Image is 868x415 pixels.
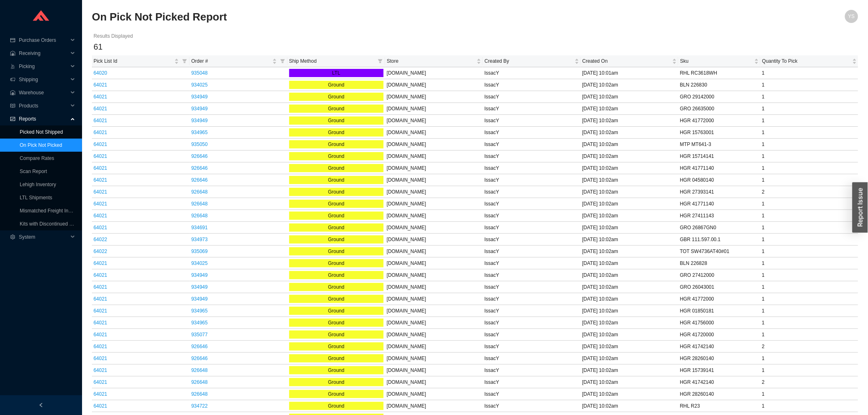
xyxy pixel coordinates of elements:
[678,55,761,67] th: Sku sortable
[191,260,208,266] a: 934025
[191,130,208,135] a: 934965
[678,198,761,210] td: HGR 41771140
[94,296,107,302] a: 64021
[678,258,761,269] td: BLN 226828
[289,105,384,113] div: Ground
[191,153,208,159] a: 926646
[678,329,761,341] td: HGR 41720000
[483,91,580,103] td: IssacY
[289,283,384,291] div: Ground
[483,115,580,127] td: IssacY
[289,140,384,148] div: Ground
[483,127,580,139] td: IssacY
[94,57,173,65] span: Pick List Id
[483,162,580,174] td: IssacY
[385,365,483,376] td: [DOMAIN_NAME]
[580,341,678,353] td: [DATE] 10:02am
[580,329,678,341] td: [DATE] 10:02am
[19,47,68,60] span: Receiving
[387,57,475,65] span: Store
[289,57,375,65] span: Ship Method
[289,212,384,220] div: Ground
[94,379,107,385] a: 64021
[680,57,753,65] span: Sku
[19,230,68,244] span: System
[761,127,858,139] td: 1
[19,86,68,99] span: Warehouse
[580,376,678,388] td: [DATE] 10:02am
[678,365,761,376] td: HGR 15739141
[761,353,858,365] td: 1
[483,103,580,115] td: IssacY
[761,400,858,412] td: 1
[385,91,483,103] td: [DOMAIN_NAME]
[289,295,384,303] div: Ground
[10,38,16,43] span: credit-card
[94,332,107,337] a: 64021
[385,103,483,115] td: [DOMAIN_NAME]
[580,186,678,198] td: [DATE] 10:02am
[580,388,678,400] td: [DATE] 10:02am
[761,376,858,388] td: 2
[20,155,54,161] a: Compare Rates
[191,332,208,337] a: 935077
[580,174,678,186] td: [DATE] 10:02am
[761,186,858,198] td: 2
[678,388,761,400] td: HGR 28260140
[191,213,208,219] a: 926648
[580,222,678,234] td: [DATE] 10:02am
[385,281,483,293] td: [DOMAIN_NAME]
[483,376,580,388] td: IssacY
[483,400,580,412] td: IssacY
[678,210,761,222] td: HGR 27411143
[20,182,56,187] a: Lehigh Inventory
[385,115,483,127] td: [DOMAIN_NAME]
[94,260,107,266] a: 64021
[289,331,384,339] div: Ground
[10,116,16,121] span: fund
[20,169,47,174] a: Scan Report
[191,249,208,254] a: 935069
[191,94,208,100] a: 934949
[580,353,678,365] td: [DATE] 10:02am
[678,281,761,293] td: GRO 26043001
[191,403,208,409] a: 934722
[19,60,68,73] span: Picking
[289,93,384,101] div: Ground
[580,293,678,305] td: [DATE] 10:02am
[483,222,580,234] td: IssacY
[761,317,858,329] td: 1
[289,378,384,386] div: Ground
[10,103,16,108] span: read
[385,210,483,222] td: [DOMAIN_NAME]
[191,391,208,397] a: 926648
[94,391,107,397] a: 64021
[289,342,384,351] div: Ground
[385,376,483,388] td: [DOMAIN_NAME]
[484,57,573,65] span: Created By
[678,269,761,281] td: GRO 27412000
[678,246,761,258] td: TOT SW4736AT40#01
[191,201,208,207] a: 926648
[483,353,580,365] td: IssacY
[385,246,483,258] td: [DOMAIN_NAME]
[191,344,208,349] a: 926646
[385,234,483,246] td: [DOMAIN_NAME]
[761,103,858,115] td: 1
[94,320,107,326] a: 64021
[289,307,384,315] div: Ground
[289,116,384,125] div: Ground
[582,57,671,65] span: Created On
[20,129,63,135] a: Picked Not Shipped
[289,235,384,244] div: Ground
[483,55,580,67] th: Created By sortable
[191,320,208,326] a: 934965
[94,403,107,409] a: 64021
[289,319,384,327] div: Ground
[580,79,678,91] td: [DATE] 10:02am
[761,162,858,174] td: 1
[191,57,270,65] span: Order #
[580,317,678,329] td: [DATE] 10:02am
[20,195,52,201] a: LTL Shipments
[678,341,761,353] td: HGR 41742140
